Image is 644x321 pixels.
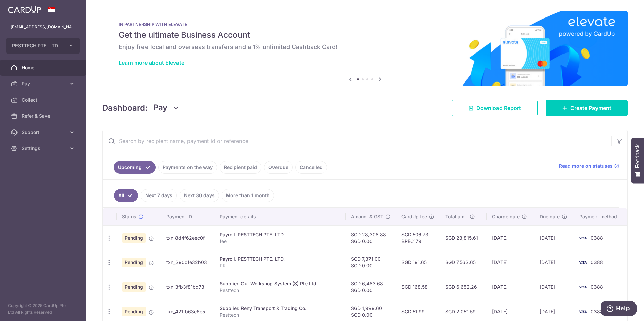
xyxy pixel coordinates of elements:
p: Pesttech [220,312,340,318]
a: Payments on the way [158,161,217,174]
span: Collect [22,97,66,103]
span: Pending [122,282,146,292]
button: Pay [153,102,179,114]
span: Settings [22,145,66,152]
h4: Dashboard: [102,102,148,114]
span: Due date [540,213,560,220]
a: Create Payment [546,100,628,116]
img: Bank Card [576,283,589,291]
span: Amount & GST [351,213,383,220]
a: Read more on statuses [559,163,619,169]
a: More than 1 month [222,189,274,202]
h6: Enjoy free local and overseas transfers and a 1% unlimited Cashback Card! [119,43,612,51]
span: Create Payment [570,104,611,112]
img: Renovation banner [102,11,628,86]
span: Pending [122,307,146,316]
iframe: Opens a widget where you can find more information [601,301,637,318]
span: Home [22,64,66,71]
span: Refer & Save [22,113,66,119]
span: 0388 [591,284,603,290]
a: Learn more about Elevate [119,59,184,66]
span: Total amt. [445,213,468,220]
a: Recipient paid [220,161,261,174]
span: Pay [22,80,66,87]
a: All [114,189,138,202]
div: Supplier. Reny Transport & Trading Co. [220,305,340,312]
p: IN PARTNERSHIP WITH ELEVATE [119,22,612,27]
p: fee [220,238,340,245]
div: Payroll. PESTTECH PTE. LTD. [220,256,340,262]
td: txn_3fb3f81bd73 [161,275,215,299]
td: txn_8d4f62eec0f [161,225,215,250]
a: Upcoming [114,161,156,174]
a: Next 30 days [180,189,219,202]
span: Download Report [476,104,521,112]
td: SGD 28,815.61 [440,225,487,250]
td: SGD 7,562.65 [440,250,487,275]
td: [DATE] [534,225,574,250]
th: Payment details [214,208,346,225]
td: [DATE] [534,275,574,299]
td: [DATE] [534,250,574,275]
img: Bank Card [576,234,589,242]
div: Payroll. PESTTECH PTE. LTD. [220,231,340,238]
span: PESTTECH PTE. LTD. [12,42,62,49]
span: Feedback [635,144,641,168]
div: Supplier. Our Workshop System (S) Pte Ltd [220,280,340,287]
p: PR [220,262,340,269]
span: Status [122,213,136,220]
span: 0388 [591,235,603,241]
span: 0388 [591,309,603,314]
span: Pay [153,102,167,114]
td: SGD 191.65 [396,250,440,275]
button: PESTTECH PTE. LTD. [6,38,80,54]
button: Feedback - Show survey [631,138,644,183]
a: Cancelled [295,161,327,174]
span: CardUp fee [401,213,427,220]
td: [DATE] [487,250,534,275]
span: 0388 [591,259,603,265]
img: Bank Card [576,258,589,266]
p: Pesttech [220,287,340,294]
td: SGD 168.58 [396,275,440,299]
span: Charge date [492,213,520,220]
a: Download Report [452,100,538,116]
td: SGD 6,652.26 [440,275,487,299]
td: [DATE] [487,225,534,250]
td: txn_290dfe32b03 [161,250,215,275]
span: Read more on statuses [559,163,613,169]
td: SGD 506.73 BREC179 [396,225,440,250]
span: Pending [122,258,146,267]
span: Support [22,129,66,136]
th: Payment method [574,208,627,225]
a: Overdue [264,161,293,174]
img: Bank Card [576,308,589,316]
input: Search by recipient name, payment id or reference [103,130,611,152]
td: SGD 7,371.00 SGD 0.00 [346,250,396,275]
h5: Get the ultimate Business Account [119,30,612,40]
p: [EMAIL_ADDRESS][DOMAIN_NAME] [11,24,75,30]
span: Pending [122,233,146,243]
img: CardUp [8,5,41,13]
a: Next 7 days [141,189,177,202]
td: SGD 28,308.88 SGD 0.00 [346,225,396,250]
th: Payment ID [161,208,215,225]
td: SGD 6,483.68 SGD 0.00 [346,275,396,299]
td: [DATE] [487,275,534,299]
